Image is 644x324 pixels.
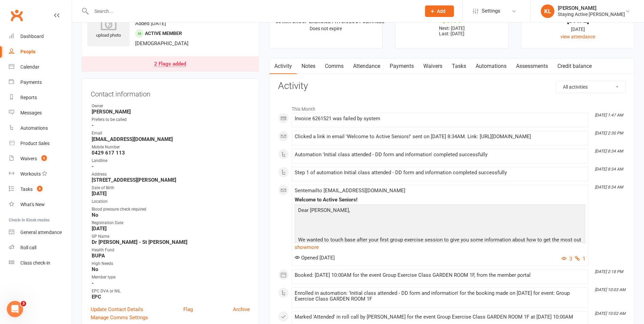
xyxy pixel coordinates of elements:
[278,81,626,91] h3: Activity
[296,206,584,216] p: Dear [PERSON_NAME]
[9,59,72,75] a: Calendar
[135,20,166,26] time: Added [DATE]
[135,40,188,47] span: [DEMOGRAPHIC_DATA]
[20,156,37,161] div: Waivers
[183,305,193,313] a: Flag
[92,103,250,109] div: Owner
[419,58,447,74] a: Waivers
[92,158,250,164] div: Landline
[92,280,250,286] strong: -
[92,144,250,150] div: Mobile Number
[295,197,585,203] div: Welcome to Active Seniors!
[295,116,585,122] div: Invoice 6261521 was failed by system
[92,150,250,156] strong: 0429 617 113
[92,294,250,300] strong: EPC
[91,313,148,322] a: Manage Comms Settings
[92,253,250,259] strong: BUPA
[92,206,250,213] div: Blood pressure check required
[92,116,250,123] div: Prefers to be called
[92,239,250,245] strong: Dr [PERSON_NAME] - St [PERSON_NAME]
[20,202,45,207] div: What's New
[349,207,350,213] span: ,
[595,311,625,316] i: [DATE] 10:02 AM
[20,79,42,85] div: Payments
[296,236,584,254] p: We wanted to touch base after your first group exercise session to give you some information abou...
[20,34,44,39] div: Dashboard
[595,113,623,118] i: [DATE] 1:47 AM
[402,17,502,24] div: $0.00
[20,230,62,235] div: General attendance
[402,25,502,36] p: Next: [DATE] Last: [DATE]
[92,177,250,183] strong: [STREET_ADDRESS][PERSON_NAME]
[92,122,250,128] strong: -
[437,8,445,14] span: Add
[348,58,385,74] a: Attendance
[528,25,628,33] div: [DATE]
[21,301,26,306] span: 3
[560,34,595,39] a: view attendance
[9,166,72,182] a: Workouts
[41,155,47,161] span: 6
[295,187,405,194] span: Sent email to [EMAIL_ADDRESS][DOMAIN_NAME]
[92,274,250,281] div: Member type
[92,226,250,232] strong: [DATE]
[9,240,72,255] a: Roll call
[425,5,454,17] button: Add
[20,110,42,115] div: Messages
[385,58,419,74] a: Payments
[511,58,553,74] a: Assessments
[20,186,33,192] div: Tasks
[9,29,72,44] a: Dashboard
[595,185,623,190] i: [DATE] 8:34 AM
[9,225,72,240] a: General attendance kiosk mode
[595,167,623,172] i: [DATE] 8:34 AM
[558,5,625,11] div: [PERSON_NAME]
[92,247,250,253] div: Health Fund
[553,58,596,74] a: Credit balance
[278,102,626,113] li: This Month
[91,305,143,313] a: Update Contact Details
[558,11,625,17] div: Staying Active [PERSON_NAME]
[92,212,250,218] strong: No
[9,197,72,212] a: What's New
[92,191,250,197] strong: [DATE]
[295,170,585,176] div: Step 1 of automation Initial class attended - DD form and information completed successfully
[295,242,585,252] a: show more
[20,260,50,266] div: Class check-in
[9,151,72,166] a: Waivers 6
[154,61,186,67] div: 2 Flags added
[7,301,23,317] iframe: Intercom live chat
[92,185,250,191] div: Date of Birth
[20,171,41,177] div: Workouts
[595,287,625,292] i: [DATE] 10:03 AM
[320,58,348,74] a: Comms
[92,198,250,205] div: Location
[297,58,320,74] a: Notes
[92,233,250,240] div: GP Name
[8,7,25,24] a: Clubworx
[92,130,250,137] div: Email
[310,26,342,31] span: Does not expire
[528,17,628,24] div: [DATE]
[87,17,130,39] div: upload photo
[89,6,416,16] input: Search...
[145,31,182,36] span: Active member
[562,255,572,263] button: 3
[595,149,623,154] i: [DATE] 8:34 AM
[9,255,72,271] a: Class kiosk mode
[595,131,623,136] i: [DATE] 2:30 PM
[37,186,42,192] span: 8
[20,125,48,131] div: Automations
[295,272,585,278] div: Booked: [DATE] 10:00AM for the event Group Exercise Class GARDEN ROOM 1F, from the member portal
[92,109,250,115] strong: [PERSON_NAME]
[233,305,250,313] a: Archive
[541,4,554,18] div: KL
[447,58,471,74] a: Tasks
[595,269,623,274] i: [DATE] 2:18 PM
[9,136,72,151] a: Product Sales
[295,255,335,261] span: Opened [DATE]
[9,75,72,90] a: Payments
[92,288,250,294] div: EPC DVA or NIL
[92,171,250,178] div: Address
[9,121,72,136] a: Automations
